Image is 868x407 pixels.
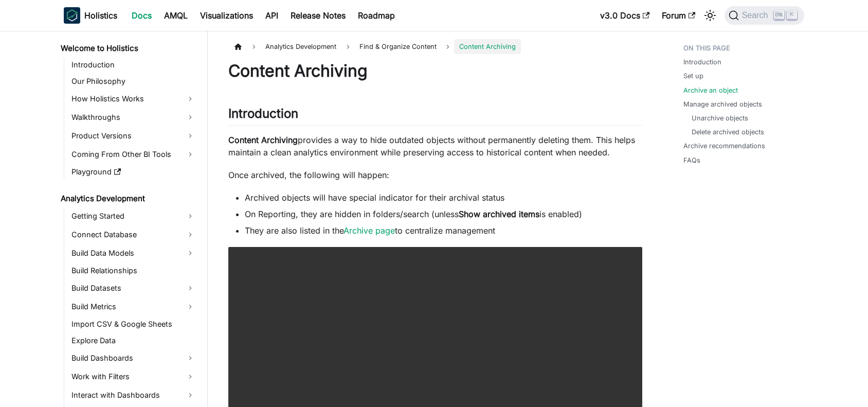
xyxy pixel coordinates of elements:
[64,7,80,24] img: Holistics
[68,58,198,72] a: Introduction
[68,146,198,163] a: Coming From Other BI Tools
[343,225,395,236] a: Archive page
[245,208,642,220] li: On Reporting, they are hidden in folders/search (unless is enabled)
[354,39,442,54] span: Find & Organize Content
[53,31,208,407] nav: Docs sidebar
[228,169,642,181] p: Once archived, the following will happen:
[68,128,198,144] a: Product Versions
[260,39,341,54] span: Analytics Development
[725,6,804,25] button: Search (Ctrl+K)
[64,7,117,24] a: HolisticsHolistics
[683,57,721,67] a: Introduction
[787,10,797,20] kbd: K
[284,7,352,24] a: Release Notes
[84,9,117,22] b: Holistics
[702,7,718,24] button: Switch between dark and light mode (currently light mode)
[68,317,198,331] a: Import CSV & Google Sheets
[68,74,198,89] a: Our Philosophy
[68,165,198,179] a: Playground
[228,39,248,54] a: Home page
[259,7,284,24] a: API
[68,350,198,366] a: Build Dashboards
[125,7,158,24] a: Docs
[228,134,642,158] p: provides a way to hide outdated objects without permanently deleting them. This helps maintain a ...
[68,109,198,126] a: Walkthroughs
[68,387,198,403] a: Interact with Dashboards
[245,224,642,237] li: They are also listed in the to centralize management
[228,106,642,126] h2: Introduction
[459,209,539,219] strong: Show archived items
[228,61,642,81] h1: Content Archiving
[594,7,656,24] a: v3.0 Docs
[194,7,259,24] a: Visualizations
[683,99,762,109] a: Manage archived objects
[68,368,198,385] a: Work with Filters
[158,7,194,24] a: AMQL
[68,333,198,348] a: Explore Data
[68,245,198,261] a: Build Data Models
[656,7,701,24] a: Forum
[228,135,298,145] strong: Content Archiving
[692,113,748,123] a: Unarchive objects
[228,39,642,54] nav: Breadcrumbs
[352,7,401,24] a: Roadmap
[68,280,198,296] a: Build Datasets
[692,127,764,137] a: Delete archived objects
[58,41,198,56] a: Welcome to Holistics
[454,39,521,54] span: Content Archiving
[683,141,765,151] a: Archive recommendations
[68,298,198,315] a: Build Metrics
[68,91,198,107] a: How Holistics Works
[683,85,738,95] a: Archive an object
[68,263,198,278] a: Build Relationships
[245,191,642,204] li: Archived objects will have special indicator for their archival status
[683,155,700,165] a: FAQs
[58,191,198,206] a: Analytics Development
[68,208,198,224] a: Getting Started
[739,11,774,20] span: Search
[683,71,703,81] a: Set up
[68,226,198,243] a: Connect Database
